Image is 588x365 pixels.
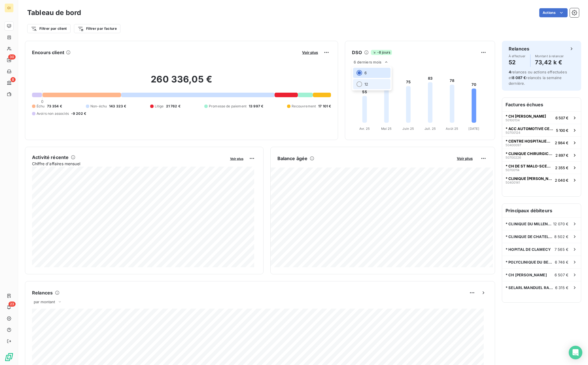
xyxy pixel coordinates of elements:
span: 4 [509,70,511,74]
h2: 260 336,05 € [32,74,331,91]
span: 6 746 € [555,260,568,264]
span: 17 101 € [318,104,331,109]
tspan: Juin 25 [403,127,414,131]
img: Logo LeanPay [5,353,14,362]
span: -9 202 € [71,111,86,116]
button: Voir plus [455,156,474,161]
span: * CLINIQUE DE CHATELLERAULT [506,234,554,239]
span: 50400097 [506,143,521,147]
span: * HOPITAL DE CLAMECY [506,247,551,252]
span: * CH [PERSON_NAME] [506,273,547,277]
h6: Encours client [32,49,64,56]
h3: Tableau de bord [27,8,81,18]
span: Chiffre d'affaires mensuel [32,161,226,167]
li: 12 [353,79,390,89]
span: 30 [8,54,16,60]
span: par montant [34,300,55,304]
span: Non-échu [90,104,107,109]
span: 13 997 € [249,104,263,109]
span: * CLINIQUE CHIRURGICALE VIA DOMITIA [506,151,553,156]
span: 2 355 € [555,165,568,170]
span: 23 [9,302,16,307]
span: * CENTRE HOSPITALIER [GEOGRAPHIC_DATA] [506,139,553,143]
span: À effectuer [509,54,526,58]
span: 2 984 € [555,141,568,145]
button: Actions [539,8,568,17]
tspan: Août 25 [446,127,458,131]
span: Litige [155,104,164,109]
span: 8 [10,77,16,82]
h4: 52 [509,58,526,67]
h6: Activité récente [32,154,69,161]
tspan: Juil. 25 [424,127,436,131]
span: 6 507 € [555,273,568,277]
h6: Principaux débiteurs [502,204,581,217]
div: CI [5,3,14,12]
span: 5 100 € [556,128,568,133]
tspan: [DATE] [469,127,479,131]
span: * SELARL MANDUEL RADIOLOGIE [506,285,555,290]
li: 6 [353,68,390,78]
span: * CH [PERSON_NAME] [506,114,546,118]
button: Filtrer par client [27,24,71,33]
button: Voir plus [228,156,245,161]
button: Voir plus [300,50,320,55]
div: Open Intercom Messenger [569,346,582,359]
span: 50400141 [506,181,520,184]
span: 0 [41,99,43,104]
button: * CLINIQUE [PERSON_NAME] (398SS)504001412 040 € [502,174,581,186]
span: 2 040 € [555,178,568,182]
span: 8 502 € [554,234,568,239]
span: 8 087 € [512,75,526,80]
span: 12 070 € [553,222,568,226]
span: Recouvrement [292,104,316,109]
h6: Balance âgée [277,155,308,162]
span: * CLINIQUE DU MILLENAIRE [506,222,553,226]
button: Filtrer par facture [74,24,120,33]
span: -8 jours [371,50,392,55]
button: * CLINIQUE CHIRURGICALE VIA DOMITIA507002262 897 € [502,149,581,161]
span: 6 derniers mois [354,60,381,64]
span: 21 762 € [166,104,181,109]
span: 50700124 [506,131,520,134]
span: 143 323 € [109,104,126,109]
button: * ACC AUTOMOTIVE CELLS COMPANY507001245 100 € [502,124,581,136]
button: * CENTRE HOSPITALIER [GEOGRAPHIC_DATA]504000972 984 € [502,136,581,149]
h6: DSO [352,49,362,56]
span: * CLINIQUE [PERSON_NAME] (398SS) [506,176,553,181]
span: Échu [37,104,45,109]
span: * POLYCLINIQUE DU BEAUJOLAIS [506,260,555,264]
span: 73 354 € [47,104,62,109]
tspan: Avr. 25 [359,127,370,131]
button: * CH [PERSON_NAME]501001346 507 € [502,111,581,124]
span: 7 565 € [555,247,568,252]
span: Promesse de paiement [209,104,247,109]
span: 2 897 € [555,153,568,158]
span: 50700226 [506,156,521,159]
h4: 73,42 k € [535,58,564,67]
span: Voir plus [302,50,318,55]
span: 6 315 € [555,285,568,290]
span: * ACC AUTOMOTIVE CELLS COMPANY [506,126,554,131]
tspan: Mai 25 [381,127,392,131]
span: Voir plus [457,156,473,161]
span: * CH DE ST MALO-SCES ECO. [506,164,553,168]
h6: Relances [32,289,53,296]
span: Avoirs non associés [37,111,69,116]
span: 50100134 [506,118,520,122]
span: Montant à relancer [535,54,564,58]
span: Voir plus [230,157,243,161]
h6: Factures échues [502,98,581,111]
span: 6 507 € [555,116,568,120]
h6: Relances [509,45,529,52]
span: relances ou actions effectuées et relancés la semaine dernière. [509,70,567,86]
span: 50700114 [506,168,519,172]
button: * CH DE ST MALO-SCES ECO.507001142 355 € [502,161,581,174]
